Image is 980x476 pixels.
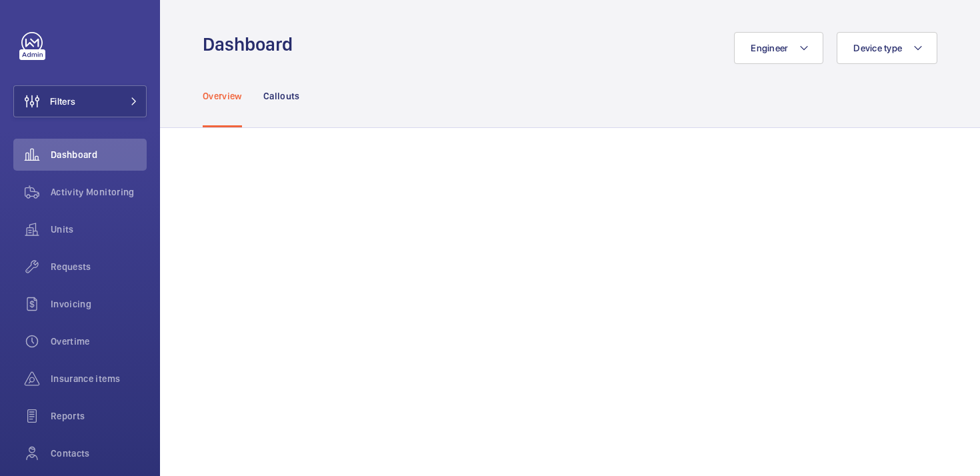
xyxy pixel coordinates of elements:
button: Filters [13,85,147,117]
span: Reports [51,409,147,423]
span: Requests [51,260,147,273]
span: Insurance items [51,372,147,385]
span: Activity Monitoring [51,185,147,199]
span: Device type [853,43,902,53]
button: Engineer [734,32,823,64]
p: Overview [203,89,242,103]
span: Filters [50,95,75,108]
span: Invoicing [51,297,147,311]
button: Device type [837,32,937,64]
p: Callouts [263,89,300,103]
span: Contacts [51,447,147,460]
span: Units [51,223,147,236]
h1: Dashboard [203,32,301,57]
span: Overtime [51,335,147,348]
span: Dashboard [51,148,147,161]
span: Engineer [751,43,788,53]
